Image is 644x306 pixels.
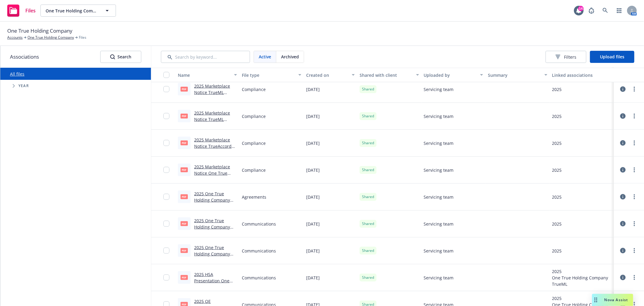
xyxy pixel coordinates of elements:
[194,245,230,263] a: 2025 One True Holding Company HSA PPT.pdf
[564,54,576,60] span: Filters
[194,137,232,155] a: 2025 Marketplace Notice TrueAccord Corp..pdf
[424,194,454,200] span: Servicing team
[552,268,611,275] div: 2025
[631,86,638,93] a: more
[424,72,476,78] div: Uploaded by
[194,218,230,236] a: 2025 One True Holding Company Benefit Guide.pdf
[242,275,276,281] span: Communications
[242,248,276,254] span: Communications
[181,87,188,91] span: pdf
[40,5,116,17] button: One True Holding Company
[163,113,169,119] input: Toggle Row Selected
[242,113,266,119] span: Compliance
[306,86,320,93] span: [DATE]
[100,51,141,63] button: SearchSearch
[259,54,271,60] span: Active
[79,35,86,40] span: Files
[306,248,320,254] span: [DATE]
[194,110,230,129] a: 2025 Marketplace Notice TrueML Products LLC.pdf
[281,54,299,60] span: Archived
[304,68,357,82] button: Created on
[25,8,36,13] span: Files
[181,114,188,118] span: pdf
[242,221,276,227] span: Communications
[181,141,188,145] span: pdf
[552,86,562,93] div: 2025
[242,194,266,200] span: Agreements
[631,139,638,147] a: more
[242,167,266,173] span: Compliance
[424,248,454,254] span: Servicing team
[546,51,586,63] button: Filters
[242,140,266,146] span: Compliance
[110,54,115,59] svg: Search
[552,275,611,287] div: One True Holding Company TrueML
[424,275,454,281] span: Servicing team
[631,274,638,281] a: more
[161,51,250,63] input: Search by keyword...
[163,248,169,254] input: Toggle Row Selected
[631,193,638,200] a: more
[552,194,562,200] div: 2025
[239,68,303,82] button: File type
[306,167,320,173] span: [DATE]
[46,8,98,14] span: One True Holding Company
[592,294,600,306] div: Drag to move
[306,113,320,119] span: [DATE]
[181,168,188,172] span: pdf
[181,194,188,199] span: pdf
[550,68,614,82] button: Linked associations
[600,54,624,60] span: Upload files
[599,5,611,17] a: Search
[110,51,131,63] div: Search
[194,191,233,216] a: 2025 One True Holding Company EB-HRS CAA Broker Disclosure.pdf
[424,140,454,146] span: Servicing team
[424,167,454,173] span: Servicing team
[592,294,633,306] button: Nova Assist
[552,167,562,173] div: 2025
[362,275,374,280] span: Shared
[424,221,454,227] span: Servicing team
[163,275,169,281] input: Toggle Row Selected
[631,166,638,174] a: more
[194,83,230,108] a: 2025 Marketplace Notice TrueML Shared Services LLC.pdf
[242,86,266,93] span: Compliance
[552,72,611,78] div: Linked associations
[552,295,611,301] div: 2025
[552,221,562,227] div: 2025
[194,272,229,296] a: 2025 HSA Presentation One True Holding Company.pdf
[306,140,320,146] span: [DATE]
[18,84,29,88] span: Year
[178,72,230,78] div: Name
[0,80,151,92] div: Tree Example
[163,86,169,92] input: Toggle Row Selected
[362,113,374,119] span: Shared
[163,167,169,173] input: Toggle Row Selected
[181,275,188,280] span: pdf
[194,164,230,189] a: 2025 Marketplace Notice One True Holding Company.pdf
[485,68,549,82] button: Summary
[306,221,320,227] span: [DATE]
[163,140,169,146] input: Toggle Row Selected
[163,221,169,227] input: Toggle Row Selected
[175,68,239,82] button: Name
[362,86,374,92] span: Shared
[604,297,628,302] span: Nova Assist
[578,6,584,11] div: 14
[613,5,625,17] a: Switch app
[163,194,169,200] input: Toggle Row Selected
[357,68,421,82] button: Shared with client
[306,194,320,200] span: [DATE]
[181,248,188,253] span: pdf
[421,68,485,82] button: Uploaded by
[181,221,188,226] span: pdf
[27,35,74,40] a: One True Holding Company
[7,27,72,35] span: One True Holding Company
[362,140,374,146] span: Shared
[163,72,169,78] input: Select all
[590,51,634,63] button: Upload files
[7,35,23,40] a: Accounts
[552,248,562,254] div: 2025
[306,72,348,78] div: Created on
[585,5,598,17] a: Report a Bug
